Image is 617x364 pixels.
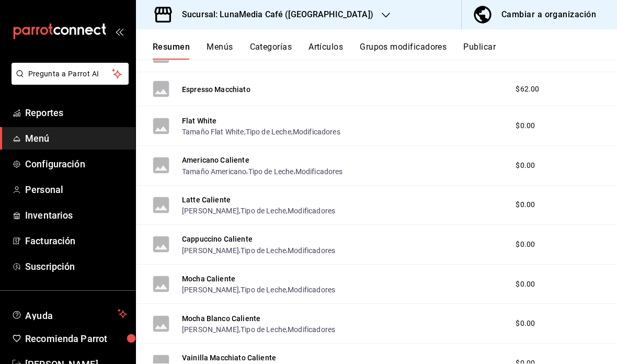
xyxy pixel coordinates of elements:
div: , , [182,205,335,216]
button: Espresso Macchiato [182,84,250,95]
button: Artículos [308,42,343,60]
span: $0.00 [516,120,535,131]
button: Mocha Caliente [182,274,235,284]
button: Americano Caliente [182,155,249,165]
span: $0.00 [516,160,535,171]
div: , , [182,324,335,335]
div: , , [182,165,343,176]
button: Modificadores [288,245,335,256]
span: Suscripción [25,259,127,274]
div: Cambiar a organización [501,7,596,22]
button: [PERSON_NAME] [182,324,239,335]
span: Menú [25,131,127,145]
span: $62.00 [516,84,539,95]
button: Publicar [463,42,496,60]
span: $0.00 [516,199,535,210]
span: Pregunta a Parrot AI [28,69,112,79]
button: Grupos modificadores [360,42,447,60]
span: Facturación [25,234,127,248]
span: Configuración [25,157,127,171]
button: [PERSON_NAME] [182,206,239,216]
span: $0.00 [516,318,535,329]
button: Modificadores [293,127,340,137]
span: Ayuda [25,308,113,320]
button: Pregunta a Parrot AI [12,63,129,85]
span: $0.00 [516,239,535,250]
a: Pregunta a Parrot AI [7,76,129,87]
div: , , [182,284,335,295]
div: , , [182,126,340,137]
button: Modificadores [288,285,335,295]
span: Personal [25,183,127,197]
button: Categorías [250,42,292,60]
button: Modificadores [288,206,335,216]
button: Tipo de Leche [241,206,286,216]
button: Mocha Blanco Caliente [182,313,260,324]
button: Latte Caliente [182,195,231,205]
div: navigation tabs [153,42,617,60]
button: Cappuccino Caliente [182,234,253,244]
h3: Sucursal: LunaMedia Café ([GEOGRAPHIC_DATA]) [174,8,373,21]
button: Tamaño Americano [182,166,246,177]
span: Inventarios [25,208,127,222]
button: Tipo de Leche [241,285,286,295]
button: [PERSON_NAME] [182,285,239,295]
button: Tipo de Leche [246,127,291,137]
button: Tipo de Leche [241,324,286,335]
button: Tamaño Flat White [182,127,244,137]
button: Resumen [153,42,190,60]
button: Modificadores [288,324,335,335]
div: , , [182,244,335,255]
button: Tipo de Leche [248,166,294,177]
button: Flat White [182,116,217,126]
button: Modificadores [295,166,343,177]
span: $0.00 [516,279,535,290]
button: Vainilla Macchiato Caliente [182,352,276,363]
button: open_drawer_menu [115,27,123,36]
span: Recomienda Parrot [25,332,127,346]
button: [PERSON_NAME] [182,245,239,256]
button: Menús [207,42,233,60]
button: Tipo de Leche [241,245,286,256]
span: Reportes [25,106,127,120]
